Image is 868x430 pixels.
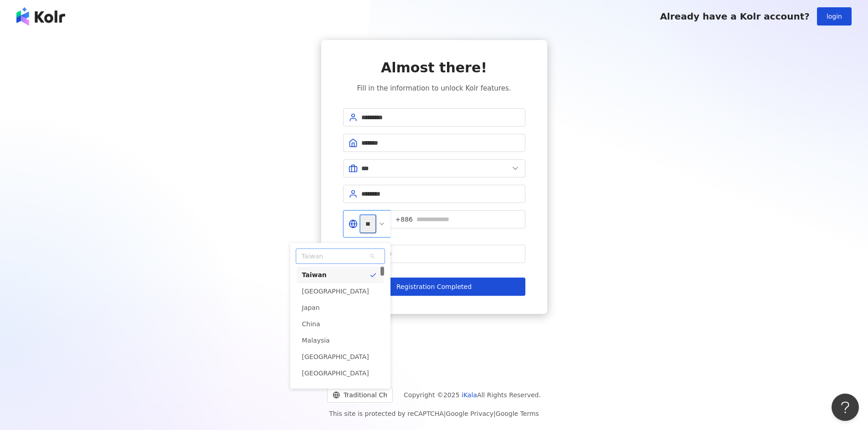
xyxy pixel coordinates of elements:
font: login [827,13,842,20]
div: Japan [297,299,384,316]
font: [GEOGRAPHIC_DATA] [302,288,369,295]
font: Registration Completed [396,283,472,290]
div: Singapore [297,349,384,365]
a: Google Privacy [446,410,494,417]
font: Almost there! [381,60,487,76]
div: Malaysia [297,332,384,349]
div: Hongkong [297,283,384,299]
font: [GEOGRAPHIC_DATA] [302,353,369,360]
font: | [493,410,496,417]
font: [GEOGRAPHIC_DATA] [302,369,369,377]
font: Taiwan [302,253,324,260]
font: Taiwan [302,271,327,278]
button: login [817,7,852,25]
iframe: Help Scout Beacon - Open [832,394,859,421]
font: This site is protected by reCAPTCHA [329,410,444,417]
a: Google Terms [496,410,539,417]
span: +886 [395,214,413,224]
font: Japan [302,304,320,311]
span: Copyright © 2025 All Rights Reserved. [404,390,541,400]
font: Fill in the information to unlock Kolr features. [357,84,511,92]
div: Taiwan [297,267,384,283]
span: Taiwan [296,249,385,263]
div: Thailand [297,365,384,381]
font: Traditional Chinese [344,391,404,399]
font: Already have a Kolr account? [660,11,810,22]
a: iKala [462,391,477,399]
button: Registration Completed [343,278,525,296]
img: logo [16,7,65,25]
font: Malaysia [302,337,330,344]
font: China [302,320,320,328]
font: | [444,410,446,417]
div: China [297,316,384,332]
